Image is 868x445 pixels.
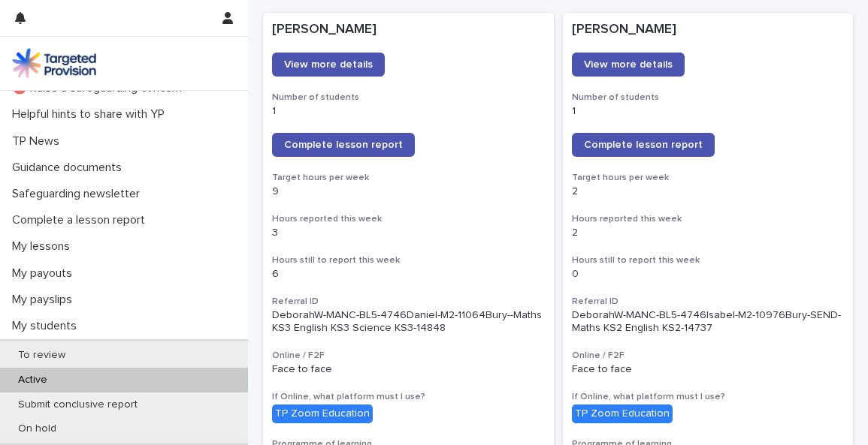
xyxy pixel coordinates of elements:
p: 0 [572,268,845,281]
div: TP Zoom Education [272,404,373,423]
p: 6 [272,268,545,281]
span: Complete lesson report [284,140,403,150]
h3: Referral ID [272,296,545,308]
p: Face to face [272,363,545,376]
div: TP Zoom Education [572,404,673,423]
h3: Hours still to report this week [572,254,845,266]
span: Complete lesson report [584,140,703,150]
p: [PERSON_NAME] [272,22,545,38]
h3: Online / F2F [572,350,845,362]
p: Safeguarding newsletter [6,187,152,201]
p: My payslips [6,293,84,307]
p: 2 [572,227,845,239]
p: 2 [572,185,845,198]
p: My payouts [6,266,84,281]
p: [PERSON_NAME] [572,22,845,38]
a: View more details [572,53,685,77]
h3: Target hours per week [572,172,845,184]
img: M5nRWzHhSzIhMunXDL62 [12,48,96,78]
h3: Target hours per week [272,172,545,184]
p: Complete a lesson report [6,213,157,227]
a: Complete lesson report [272,133,415,157]
p: DeborahW-MANC-BL5-4746Isabel-M2-10976Bury-SEND-Maths KS2 English KS2-14737 [572,309,845,335]
h3: Hours reported this week [272,213,545,225]
span: View more details [284,59,373,70]
a: View more details [272,53,385,77]
p: TP News [6,134,71,149]
h3: If Online, what platform must I use? [572,391,845,403]
p: Active [6,374,59,386]
p: 3 [272,227,545,239]
p: DeborahW-MANC-BL5-4746Daniel-M2-11064Bury--Maths KS3 English KS3 Science KS3-14848 [272,309,545,335]
p: To review [6,349,77,362]
h3: Number of students [572,92,845,104]
h3: If Online, what platform must I use? [272,391,545,403]
p: Face to face [572,363,845,376]
h3: Number of students [272,92,545,104]
p: 1 [272,105,545,118]
h3: Hours reported this week [572,213,845,225]
span: View more details [584,59,673,70]
p: On hold [6,422,68,435]
p: 1 [572,105,845,118]
p: 9 [272,185,545,198]
h3: Hours still to report this week [272,254,545,266]
p: Helpful hints to share with YP [6,107,177,122]
p: My lessons [6,239,82,254]
p: My students [6,319,89,333]
h3: Online / F2F [272,350,545,362]
p: Submit conclusive report [6,398,150,411]
p: Guidance documents [6,161,134,175]
h3: Referral ID [572,296,845,308]
a: Complete lesson report [572,133,715,157]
